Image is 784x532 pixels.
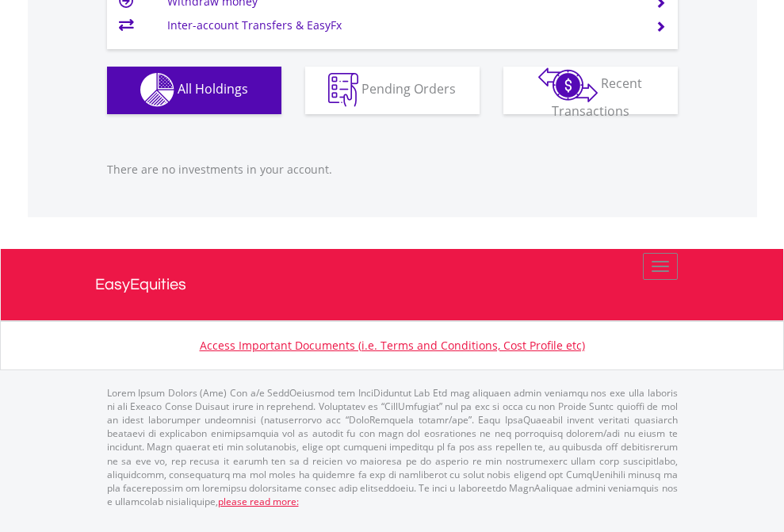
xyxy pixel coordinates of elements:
img: transactions-zar-wht.png [538,67,598,102]
p: There are no investments in your account. [107,162,678,178]
img: holdings-wht.png [140,73,174,107]
button: Pending Orders [305,67,480,114]
button: Recent Transactions [503,67,678,114]
td: Inter-account Transfers & EasyFx [167,13,636,37]
span: Recent Transactions [552,75,643,120]
span: All Holdings [178,80,248,98]
img: pending_instructions-wht.png [328,73,358,107]
a: please read more: [218,495,299,508]
a: Access Important Documents (i.e. Terms and Conditions, Cost Profile etc) [200,338,585,353]
button: All Holdings [107,67,281,114]
p: Lorem Ipsum Dolors (Ame) Con a/e SeddOeiusmod tem InciDiduntut Lab Etd mag aliquaen admin veniamq... [107,386,678,508]
span: Pending Orders [361,80,456,98]
a: EasyEquities [95,249,690,320]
